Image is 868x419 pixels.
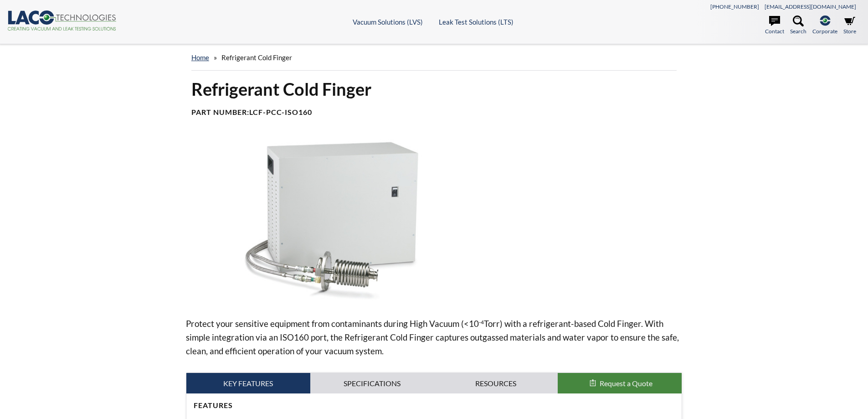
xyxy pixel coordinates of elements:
a: Resources [434,373,558,394]
h4: Features [194,401,675,410]
b: LCF-PCC-ISO160 [249,108,312,116]
h4: Part Number: [191,108,677,117]
a: Key Features [186,373,310,394]
a: [EMAIL_ADDRESS][DOMAIN_NAME] [765,3,856,10]
span: Request a Quote [600,379,652,388]
a: Contact [765,16,784,36]
span: Refrigerant Cold Finger [221,53,292,62]
p: Protect your sensitive equipment from contaminants during High Vacuum (<10 Torr) with a refrigera... [186,317,683,358]
img: Refrigerant Cold Finger and Chiller image [186,139,477,302]
button: Request a Quote [558,373,682,394]
a: Store [843,16,856,36]
a: home [191,53,209,62]
a: Search [790,16,806,36]
a: Specifications [310,373,434,394]
a: Leak Test Solutions (LTS) [439,18,514,26]
h1: Refrigerant Cold Finger [191,78,677,100]
a: [PHONE_NUMBER] [710,3,759,10]
sup: -4 [479,319,484,326]
a: Vacuum Solutions (LVS) [353,18,423,26]
div: » [191,45,677,71]
span: Corporate [812,27,837,36]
